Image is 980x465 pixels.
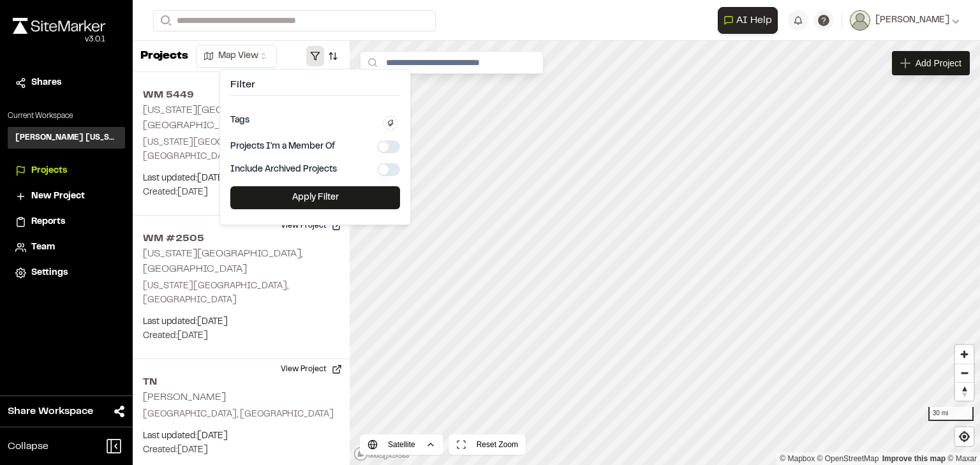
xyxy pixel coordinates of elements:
span: Settings [31,266,68,280]
button: Satellite [360,434,443,455]
span: Reports [31,215,65,229]
button: Reset Zoom [449,434,526,455]
a: OpenStreetMap [817,454,879,463]
label: Include Archived Projects [230,165,337,174]
span: [PERSON_NAME] [875,13,949,27]
button: Edit Tags [383,116,397,130]
div: Open AI Assistant [718,7,783,34]
p: Last updated: [DATE] [143,315,339,329]
h2: WM #2505 [143,231,339,246]
a: Mapbox [780,454,815,463]
p: Projects [140,48,188,65]
span: Add Project [916,57,961,70]
span: New Project [31,189,85,203]
button: Open AI Assistant [718,7,778,34]
a: Maxar [947,454,977,463]
a: Settings [15,266,117,280]
button: View Project [273,216,350,236]
button: View Project [273,359,350,380]
a: New Project [15,189,117,203]
a: Reports [15,215,117,229]
p: [US_STATE][GEOGRAPHIC_DATA], [GEOGRAPHIC_DATA] [143,136,339,164]
button: Apply Filter [230,186,400,209]
button: Reset bearing to north [955,382,974,401]
label: Tags [230,116,249,125]
div: 30 mi [928,407,974,421]
a: Mapbox logo [353,447,410,461]
button: Zoom out [955,364,974,382]
p: Created: [DATE] [143,329,339,343]
h2: TN [143,374,339,390]
p: Last updated: [DATE] [143,429,339,443]
img: User [850,10,870,31]
img: rebrand.png [13,18,105,34]
a: Projects [15,164,117,178]
p: [GEOGRAPHIC_DATA], [GEOGRAPHIC_DATA] [143,408,339,422]
span: Reset bearing to north [955,383,974,401]
h3: [PERSON_NAME] [US_STATE] [15,132,117,144]
p: Created: [DATE] [143,443,339,457]
a: Shares [15,76,117,90]
span: Projects [31,164,67,178]
p: Last updated: [DATE] [143,172,339,186]
a: Team [15,240,117,255]
h2: WM 5449 [143,87,339,103]
canvas: Map [350,41,980,465]
div: Oh geez...please don't... [13,34,105,45]
p: Created: [DATE] [143,186,339,200]
button: Find my location [955,427,974,446]
button: Search [153,10,176,31]
span: Zoom out [955,364,974,382]
label: Projects I'm a Member Of [230,142,335,151]
a: Map feedback [882,454,946,463]
h2: [US_STATE][GEOGRAPHIC_DATA], [GEOGRAPHIC_DATA] [143,249,302,274]
span: Team [31,240,55,255]
button: [PERSON_NAME] [850,10,960,31]
p: [US_STATE][GEOGRAPHIC_DATA], [GEOGRAPHIC_DATA] [143,279,339,307]
p: Current Workspace [8,110,125,122]
button: Zoom in [955,345,974,364]
span: Collapse [8,439,48,454]
span: AI Help [736,13,772,28]
h2: [US_STATE][GEOGRAPHIC_DATA], [GEOGRAPHIC_DATA] [143,106,302,130]
h4: Filter [230,80,400,96]
h2: [PERSON_NAME] [143,393,226,402]
span: Share Workspace [8,404,93,419]
span: Shares [31,76,61,90]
